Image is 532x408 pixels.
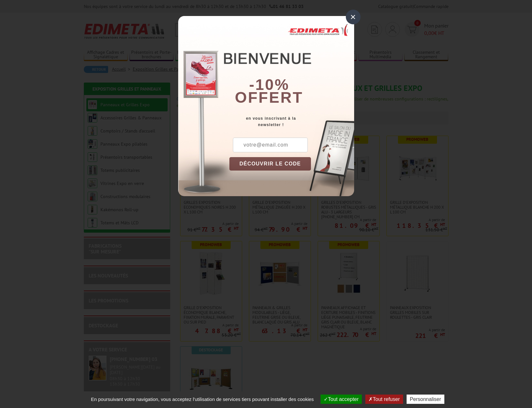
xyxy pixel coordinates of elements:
input: votre@email.com [233,138,308,152]
font: offert [235,89,303,106]
span: En poursuivant votre navigation, vous acceptez l'utilisation de services tiers pouvant installer ... [88,396,317,402]
div: × [346,10,361,24]
button: DÉCOUVRIR LE CODE [229,157,311,171]
button: Tout refuser [365,395,403,404]
button: Personnaliser (fenêtre modale) [407,395,444,404]
button: Tout accepter [321,395,362,404]
div: en vous inscrivant à la newsletter ! [229,115,354,128]
b: -10% [249,76,290,93]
